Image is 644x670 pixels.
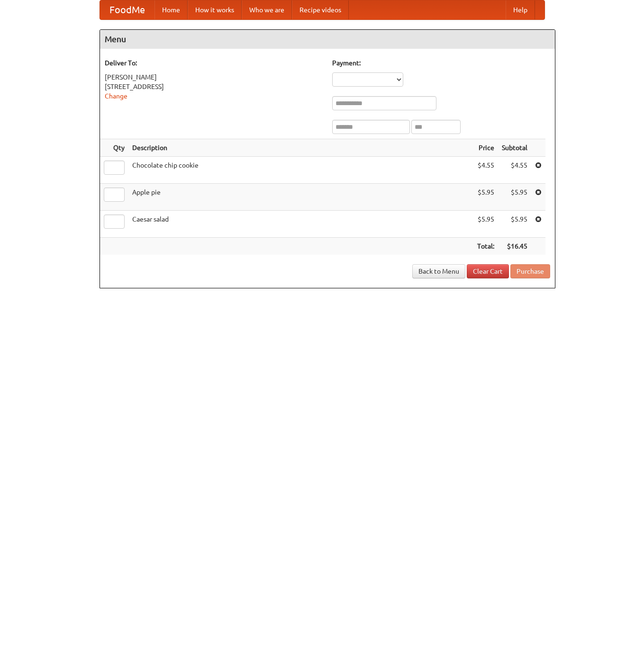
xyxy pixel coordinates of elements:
[188,0,242,19] a: How it works
[128,184,473,211] td: Apple pie
[498,238,531,255] th: $16.45
[100,139,128,157] th: Qty
[498,184,531,211] td: $5.95
[100,0,154,19] a: FoodMe
[100,30,555,49] h4: Menu
[105,82,323,91] div: [STREET_ADDRESS]
[128,139,473,157] th: Description
[242,0,292,19] a: Who we are
[128,211,473,238] td: Caesar salad
[498,157,531,184] td: $4.55
[473,157,498,184] td: $4.55
[128,157,473,184] td: Chocolate chip cookie
[473,184,498,211] td: $5.95
[292,0,349,19] a: Recipe videos
[473,139,498,157] th: Price
[498,211,531,238] td: $5.95
[105,72,323,82] div: [PERSON_NAME]
[467,264,509,278] a: Clear Cart
[105,92,127,100] a: Change
[105,58,323,68] h5: Deliver To:
[332,58,550,68] h5: Payment:
[473,211,498,238] td: $5.95
[154,0,188,19] a: Home
[498,139,531,157] th: Subtotal
[506,0,535,19] a: Help
[473,238,498,255] th: Total:
[510,264,550,278] button: Purchase
[412,264,465,278] a: Back to Menu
